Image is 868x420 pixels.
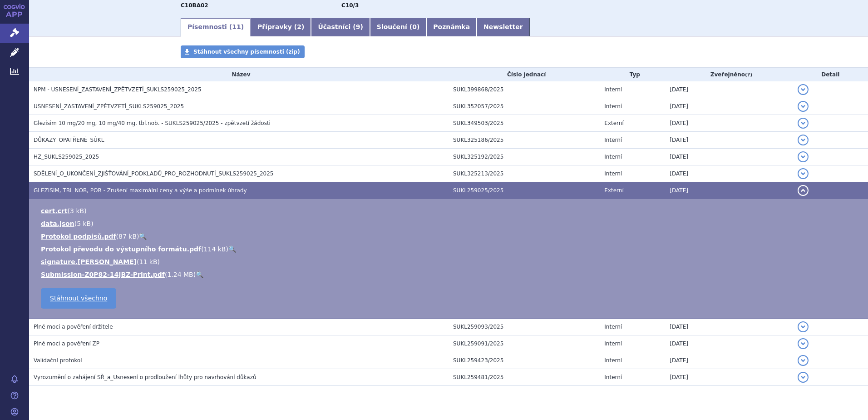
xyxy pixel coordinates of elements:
span: Interní [604,86,622,93]
button: detail [798,135,809,145]
span: Interní [604,374,622,380]
span: Vyrozumění o zahájení SŘ_a_Usnesení o prodloužení lhůty pro navrhování důkazů [34,374,256,380]
button: detail [798,101,809,112]
li: ( ) [41,245,859,254]
a: data.json [41,220,74,227]
td: [DATE] [665,165,793,182]
th: Zveřejněno [665,68,793,81]
button: detail [798,372,809,383]
li: ( ) [41,270,859,279]
span: Validační protokol [34,357,82,364]
th: Typ [600,68,665,81]
strong: SIMVASTATIN A EZETIMIB [181,2,208,9]
button: detail [798,185,809,196]
a: Newsletter [477,18,530,36]
td: SUKL325192/2025 [449,149,600,165]
a: 🔍 [196,271,203,278]
td: SUKL325213/2025 [449,165,600,182]
span: Interní [604,357,622,364]
a: 🔍 [139,233,147,240]
span: Interní [604,154,622,160]
span: 1.24 MB [167,271,193,278]
td: [DATE] [665,149,793,165]
button: detail [798,355,809,366]
span: DŮKAZY_OPATŘENÉ_SÚKL [34,137,104,143]
span: GLEZISIM, TBL NOB, POR - Zrušení maximální ceny a výše a podmínek úhrady [34,187,247,194]
th: Detail [793,68,868,81]
td: SUKL259481/2025 [449,369,600,386]
a: Protokol podpisů.pdf [41,233,116,240]
td: SUKL399868/2025 [449,81,600,98]
span: Externí [604,120,623,126]
span: Externí [604,187,623,194]
button: detail [798,118,809,129]
a: Submission-Z0P82-14JBZ-Print.pdf [41,271,165,278]
td: SUKL259091/2025 [449,335,600,352]
button: detail [798,168,809,179]
span: Interní [604,324,622,330]
button: detail [798,338,809,349]
td: [DATE] [665,98,793,115]
th: Číslo jednací [449,68,600,81]
button: detail [798,151,809,162]
span: 11 kB [139,258,158,265]
a: Písemnosti (11) [181,18,251,36]
span: Plné moci a pověření ZP [34,340,99,347]
td: SUKL259025/2025 [449,182,600,199]
abbr: (?) [745,72,752,78]
td: SUKL325186/2025 [449,132,600,149]
span: Stáhnout všechny písemnosti (zip) [193,49,300,55]
span: 87 kB [118,233,137,240]
a: cert.crt [41,207,68,215]
td: SUKL349503/2025 [449,115,600,132]
span: USNESENÍ_ZASTAVENÍ_ZPĚTVZETÍ_SUKLS259025_2025 [34,103,184,110]
td: SUKL352057/2025 [449,98,600,115]
button: detail [798,84,809,95]
a: Protokol převodu do výstupního formátu.pdf [41,245,201,253]
td: [DATE] [665,369,793,386]
td: [DATE] [665,115,793,132]
span: 11 [232,23,241,30]
a: Poznámka [426,18,477,36]
td: [DATE] [665,335,793,352]
li: ( ) [41,232,859,241]
a: 🔍 [228,245,236,253]
span: 0 [412,23,417,30]
span: 3 kB [70,207,84,215]
td: [DATE] [665,182,793,199]
td: [DATE] [665,81,793,98]
a: Účastníci (9) [311,18,370,36]
span: 9 [356,23,360,30]
span: SDĚLENÍ_O_UKONČENÍ_ZJIŠŤOVÁNÍ_PODKLADŮ_PRO_ROZHODNUTÍ_SUKLS259025_2025 [34,170,273,177]
strong: ezetimib a simvastatin [341,2,359,9]
td: [DATE] [665,352,793,369]
a: Sloučení (0) [370,18,426,36]
span: Interní [604,137,622,143]
button: detail [798,321,809,332]
span: Glezisim 10 mg/20 mg, 10 mg/40 mg, tbl.nob. - SUKLS259025/2025 - zpětvzetí žádosti [34,120,271,126]
a: Stáhnout všechny písemnosti (zip) [181,45,305,58]
td: [DATE] [665,132,793,149]
span: NPM - USNESENÍ_ZASTAVENÍ_ZPĚTVZETÍ_SUKLS259025_2025 [34,86,202,93]
span: 114 kB [204,245,226,253]
a: Přípravky (2) [251,18,311,36]
span: HZ_SUKLS259025_2025 [34,154,99,160]
td: SUKL259093/2025 [449,318,600,335]
td: SUKL259423/2025 [449,352,600,369]
td: [DATE] [665,318,793,335]
li: ( ) [41,206,859,215]
a: Stáhnout všechno [41,288,116,309]
li: ( ) [41,219,859,228]
span: Interní [604,103,622,110]
span: Interní [604,340,622,347]
span: Interní [604,170,622,177]
a: signature.[PERSON_NAME] [41,258,137,265]
th: Název [29,68,449,81]
span: 2 [297,23,301,30]
span: Plné moci a pověření držitele [34,324,113,330]
li: ( ) [41,257,859,266]
span: 5 kB [77,220,91,227]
